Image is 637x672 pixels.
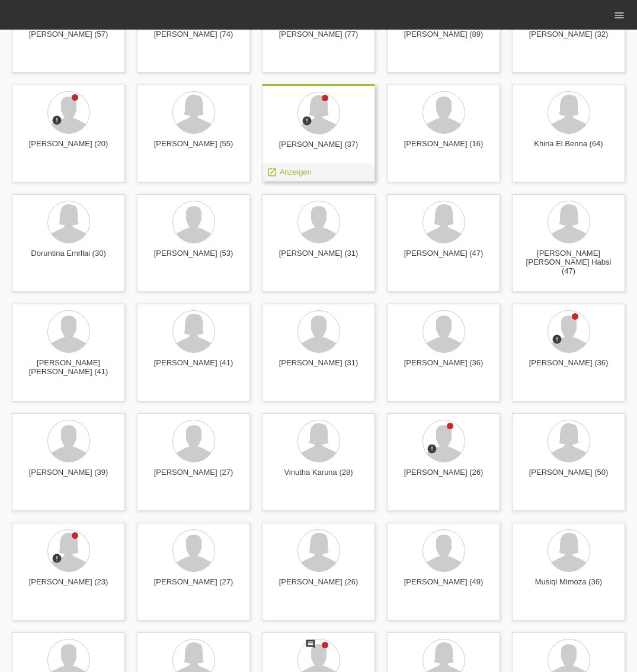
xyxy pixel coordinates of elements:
[52,115,62,126] i: error
[271,249,366,268] div: [PERSON_NAME] (31)
[427,443,437,456] div: Zurückgewiesen
[305,639,316,651] div: Neuer Kommentar
[552,334,562,346] div: Zurückgewiesen
[396,30,491,49] div: [PERSON_NAME] (89)
[271,468,366,487] div: Vinutha Karuna (28)
[21,139,116,158] div: [PERSON_NAME] (20)
[396,358,491,377] div: [PERSON_NAME] (36)
[521,468,616,487] div: [PERSON_NAME] (50)
[146,30,241,49] div: [PERSON_NAME] (74)
[302,115,312,128] div: Zurückgewiesen
[396,139,491,158] div: [PERSON_NAME] (16)
[305,639,316,650] i: comment
[607,11,631,18] a: menu
[146,358,241,377] div: [PERSON_NAME] (41)
[146,249,241,268] div: [PERSON_NAME] (53)
[267,167,277,178] i: launch
[271,577,366,596] div: [PERSON_NAME] (26)
[280,168,312,176] span: Anzeigen
[396,577,491,596] div: [PERSON_NAME] (49)
[271,358,366,377] div: [PERSON_NAME] (31)
[613,9,625,21] i: menu
[52,553,62,564] i: error
[396,249,491,268] div: [PERSON_NAME] (47)
[271,140,366,159] div: [PERSON_NAME] (37)
[146,139,241,158] div: [PERSON_NAME] (55)
[52,115,62,127] div: Zurückgewiesen
[271,30,366,49] div: [PERSON_NAME] (77)
[521,139,616,158] div: Khiria El Benna (64)
[521,30,616,49] div: [PERSON_NAME] (32)
[267,168,312,176] a: launch Anzeigen
[521,577,616,596] div: Musiqi Mimoza (36)
[427,443,437,454] i: error
[21,249,116,268] div: Doruntina Emrllai (30)
[21,577,116,596] div: [PERSON_NAME] (23)
[396,468,491,487] div: [PERSON_NAME] (26)
[21,358,116,377] div: [PERSON_NAME] [PERSON_NAME] (41)
[146,577,241,596] div: [PERSON_NAME] (27)
[552,334,562,345] i: error
[52,553,62,565] div: Zurückgewiesen
[21,30,116,49] div: [PERSON_NAME] (57)
[302,115,312,126] i: error
[521,249,616,270] div: [PERSON_NAME] [PERSON_NAME] Habsi (47)
[21,468,116,487] div: [PERSON_NAME] (39)
[146,468,241,487] div: [PERSON_NAME] (27)
[521,358,616,377] div: [PERSON_NAME] (36)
